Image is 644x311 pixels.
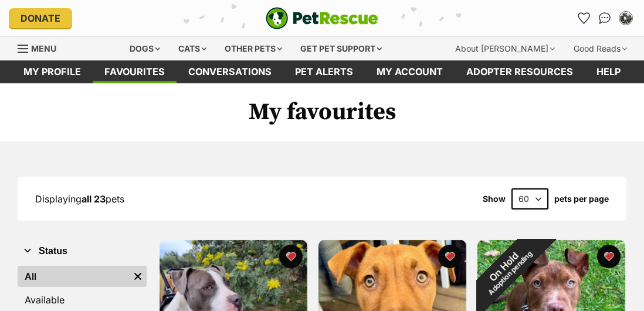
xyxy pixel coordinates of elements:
a: Favourites [574,9,593,28]
img: Karen profile pic [620,12,632,24]
a: Pet alerts [283,60,365,83]
span: Adoption pending [487,250,534,297]
div: About [PERSON_NAME] [447,37,563,60]
a: PetRescue [266,7,378,29]
span: Displaying pets [35,193,124,205]
a: conversations [177,60,283,83]
a: Conversations [595,9,614,28]
div: Cats [170,37,215,60]
img: logo-e224e6f780fb5917bec1dbf3a21bbac754714ae5b6737aabdf751b685950b380.svg [266,7,378,29]
ul: Account quick links [574,9,635,28]
a: Remove filter [129,266,147,287]
a: All [18,266,129,287]
div: Other pets [216,37,290,60]
a: Adopter resources [455,60,585,83]
button: favourite [438,245,462,268]
div: Get pet support [292,37,390,60]
a: Help [585,60,632,83]
a: Available [18,289,147,310]
button: favourite [597,245,621,268]
div: Dogs [121,37,168,60]
button: Status [18,244,147,259]
a: Donate [9,8,72,28]
a: Menu [18,37,65,58]
span: Menu [31,43,56,53]
img: chat-41dd97257d64d25036548639549fe6c8038ab92f7586957e7f3b1b290dea8141.svg [599,12,611,24]
a: My profile [12,60,93,83]
a: Favourites [93,60,177,83]
strong: all 23 [82,193,106,205]
a: My account [365,60,455,83]
button: favourite [279,245,303,268]
label: pets per page [554,194,609,204]
div: Good Reads [565,37,635,60]
span: Show [483,194,506,204]
button: My account [616,9,635,28]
